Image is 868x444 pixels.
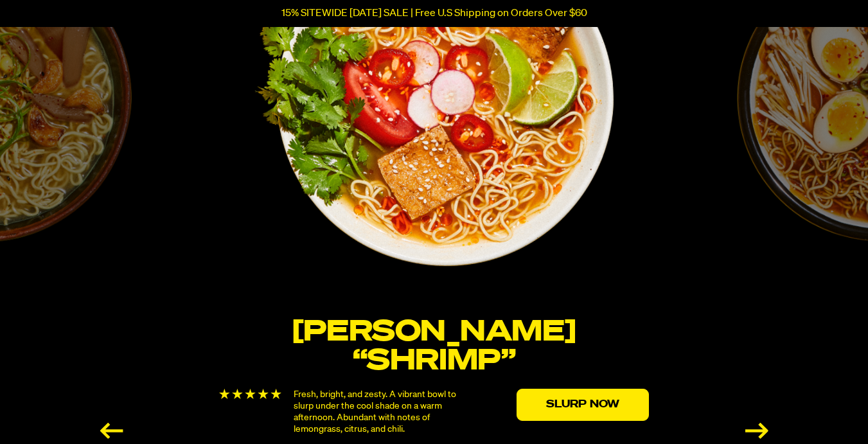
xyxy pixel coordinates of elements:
[281,8,587,19] p: 15% SITEWIDE [DATE] SALE | Free U.S Shipping on Orders Over $60
[745,423,768,439] div: Next slide
[100,423,123,439] div: Previous slide
[211,318,657,376] h3: [PERSON_NAME] “Shrimp”
[294,389,463,435] p: Fresh, bright, and zesty. A vibrant bowl to slurp under the cool shade on a warm afternoon. Abund...
[517,389,649,421] a: Slurp Now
